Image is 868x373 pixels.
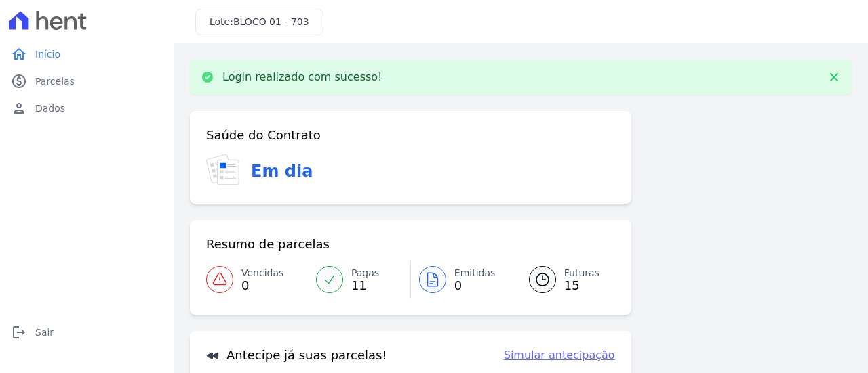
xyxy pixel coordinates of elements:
a: Emitidas 0 [411,261,513,299]
h3: Em dia [251,159,313,183]
a: paidParcelas [5,68,168,95]
a: homeInício [5,41,168,68]
span: Início [35,47,60,61]
i: person [11,100,27,116]
a: Vencidas 0 [206,261,308,299]
a: Simular antecipação [504,347,615,364]
span: Emitidas [454,266,496,280]
a: personDados [5,95,168,122]
span: 0 [454,280,496,291]
span: 11 [351,280,379,291]
i: paid [11,73,27,89]
h3: Lote: [210,15,309,29]
span: 0 [241,280,283,291]
i: logout [11,324,27,341]
span: Dados [35,102,65,115]
span: Vencidas [241,266,283,280]
span: BLOCO 01 - 703 [233,16,309,27]
a: Pagas 11 [308,261,410,299]
p: Login realizado com sucesso! [222,70,382,84]
span: Pagas [351,266,379,280]
h3: Antecipe já suas parcelas! [206,347,387,364]
h3: Resumo de parcelas [206,236,330,253]
span: Parcelas [35,74,75,88]
a: logoutSair [5,319,168,346]
span: Futuras [564,266,599,280]
a: Futuras 15 [513,261,615,299]
span: Sair [35,326,54,339]
h3: Saúde do Contrato [206,127,321,144]
span: 15 [564,280,599,291]
i: home [11,46,27,62]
